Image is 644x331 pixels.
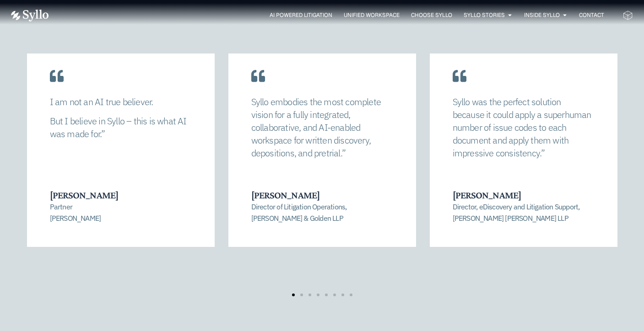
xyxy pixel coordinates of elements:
[67,11,604,20] div: Menu Toggle
[344,11,400,19] a: Unified Workspace
[251,201,392,224] p: Director of Litigation Operations, [PERSON_NAME] & Golden LLP
[464,11,505,19] a: Syllo Stories
[50,115,192,140] p: But I believe in Syllo – this is what AI was made for.”
[325,294,328,296] span: Go to slide 5
[333,294,336,296] span: Go to slide 6
[270,11,332,19] a: AI Powered Litigation
[27,53,617,297] div: Carousel
[308,294,311,296] span: Go to slide 3
[453,201,594,224] p: Director, eDiscovery and Litigation Support, [PERSON_NAME] [PERSON_NAME] LLP
[430,53,617,271] div: 3 / 8
[524,11,560,19] a: Inside Syllo
[11,10,49,21] img: Vector
[251,189,392,201] h3: [PERSON_NAME]
[50,189,191,201] h3: [PERSON_NAME]
[411,11,452,19] a: Choose Syllo
[27,53,215,271] div: 1 / 8
[67,11,604,20] nav: Menu
[300,294,303,296] span: Go to slide 2
[50,96,192,108] p: I am not an AI true believer.
[251,96,393,160] p: Syllo embodies the most complete vision for a fully integrated, collaborative, and AI-enabled wor...
[292,294,295,296] span: Go to slide 1
[317,294,319,296] span: Go to slide 4
[50,201,191,224] p: Partner [PERSON_NAME]
[579,11,604,19] a: Contact
[350,294,352,296] span: Go to slide 8
[453,189,594,201] h3: [PERSON_NAME]
[341,294,344,296] span: Go to slide 7
[228,53,416,271] div: 2 / 8
[453,96,595,160] p: Syllo was the perfect solution because it could apply a superhuman number of issue codes to each ...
